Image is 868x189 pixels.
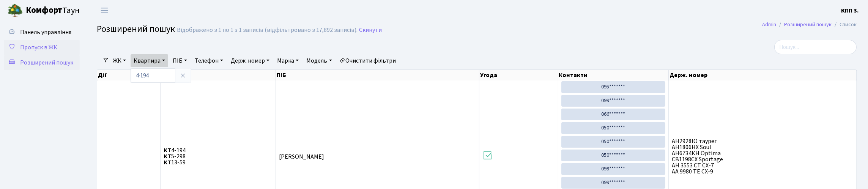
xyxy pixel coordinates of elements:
a: Admin [762,20,776,28]
span: Розширений пошук [20,58,73,67]
a: Скинути [359,27,382,34]
span: [PERSON_NAME] [279,153,324,161]
button: Переключити навігацію [95,4,114,17]
b: КТ [164,152,171,161]
div: Відображено з 1 по 1 з 1 записів (відфільтровано з 17,892 записів). [177,27,358,34]
a: КПП 3. [841,6,859,15]
input: Пошук... [774,40,857,54]
b: КПП 3. [841,6,859,15]
span: Таун [26,4,80,17]
img: logo.png [8,3,23,18]
b: Комфорт [26,4,62,16]
b: КТ [164,146,171,154]
a: Модель [303,54,335,67]
th: Угода [479,70,558,80]
a: Держ. номер [228,54,273,67]
a: ПІБ [170,54,190,67]
li: Список [832,20,857,29]
a: Панель управління [4,25,80,40]
span: 4-194 5-298 13-59 [164,147,273,165]
span: Пропуск в ЖК [20,43,57,52]
span: Розширений пошук [97,22,175,36]
b: КТ [164,158,171,167]
th: Квартира [161,70,276,80]
th: Держ. номер [669,70,857,80]
span: Панель управління [20,28,71,36]
a: Телефон [192,54,226,67]
a: Марка [274,54,302,67]
nav: breadcrumb [751,17,868,33]
a: Розширений пошук [4,55,80,70]
a: ЖК [110,54,129,67]
th: Контакти [558,70,669,80]
a: Пропуск в ЖК [4,40,80,55]
th: ПІБ [276,70,480,80]
th: Дії [97,70,161,80]
a: Квартира [131,54,168,67]
a: Очистити фільтри [337,54,399,67]
a: Розширений пошук [784,20,832,28]
span: АН2928ІО таурег AH1806НХ Soul АН6734КН Optima СВ1198СХ Sportage АН 3553 СТ CX-7 АА 9980 ТЕ CX-9 [672,138,853,175]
